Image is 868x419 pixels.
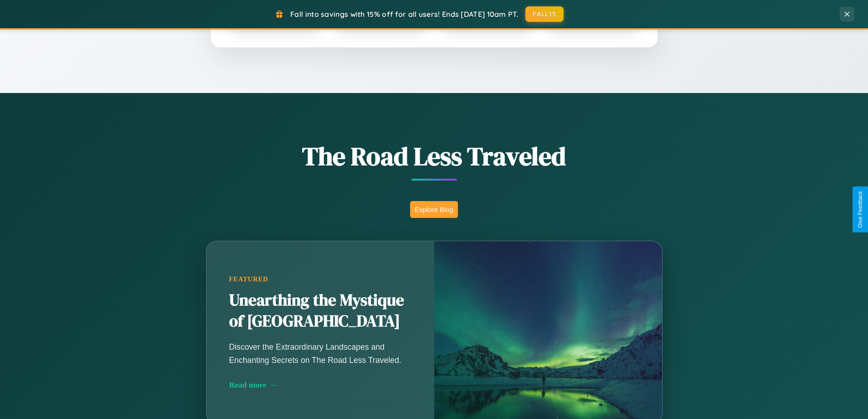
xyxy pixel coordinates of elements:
button: Explore Blog [410,201,458,218]
p: Discover the Extraordinary Landscapes and Enchanting Secrets on The Road Less Traveled. [229,341,411,366]
div: Give Feedback [857,191,863,228]
button: FALL15 [525,6,564,22]
div: Featured [229,275,411,283]
div: Read more → [229,380,411,390]
h2: Unearthing the Mystique of [GEOGRAPHIC_DATA] [229,290,411,332]
span: Fall into savings with 15% off for all users! Ends [DATE] 10am PT. [290,10,519,19]
h1: The Road Less Traveled [161,139,708,174]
